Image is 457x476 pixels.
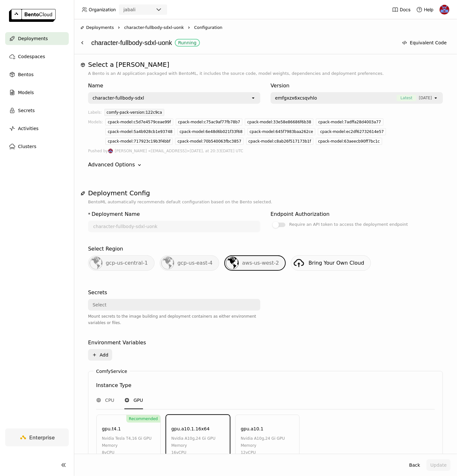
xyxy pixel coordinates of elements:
[80,24,114,31] div: Deployments
[96,369,127,374] label: ComfyService
[241,436,264,441] span: nvidia a10g
[88,199,443,205] p: BentoML automatically recommends default configuration based on the Bento selected.
[171,425,210,432] div: gpu.a10.1.16x64
[92,352,97,357] svg: Plus
[18,89,34,96] span: Models
[102,425,121,432] div: gpu.t4.1
[102,435,157,449] div: , 16 Gi GPU Memory
[18,107,35,114] span: Secrets
[5,140,69,153] a: Clusters
[440,5,449,14] img: Jhonatan Oliveira
[246,138,313,145] div: cpack-model:c8ab26f517173b1f
[397,95,416,101] span: Latest
[88,313,260,326] div: Mount secrets to the image building and deployment containers as either environment variables or ...
[105,397,114,403] span: CPU
[289,221,408,228] div: Require an API token to access the deployment endpoint
[178,40,196,45] div: Running
[251,95,256,101] svg: open
[5,86,69,99] a: Models
[89,221,260,232] input: name of deployment (autogenerated if blank)
[5,32,69,45] a: Deployments
[105,119,173,126] div: cpack-model:c5d7e4579ceae99f
[88,161,135,169] div: Advanced Options
[136,162,143,168] svg: Down
[88,61,443,68] h1: Select a [PERSON_NAME]
[88,82,260,90] div: Name
[291,255,371,271] a: Bring Your Own Cloud
[96,382,131,389] div: Instance Type
[88,189,443,197] h1: Deployment Config
[9,9,56,22] img: logo
[186,25,192,30] svg: Right
[105,138,173,145] div: cpack-model:717923c19b3f4bbf
[247,128,316,135] div: cpack-model:645f7983baa262ce
[194,24,222,31] span: Configuration
[88,147,443,154] div: Pushed by [DATE], at 20:33[DATE] UTC
[5,428,69,446] a: Enterprise
[88,161,443,169] div: Advanced Options
[115,147,190,154] span: [PERSON_NAME] <[EMAIL_ADDRESS]>
[108,149,113,153] img: Jhonatan Oliveira
[224,255,286,271] div: aws-us-west-2
[88,109,102,119] div: Labels:
[400,7,410,13] span: Docs
[419,95,432,101] span: [DATE]
[88,339,146,347] div: Environment Variables
[171,436,195,441] span: nvidia a10g
[424,7,434,13] span: Help
[166,415,230,472] div: gpu.a10.1.16x64nvidia a10g,24 Gi GPU Memory16vCPU32Gi Memory
[177,128,245,135] div: cpack-model:6e48d6b021f33f68
[88,119,103,147] div: Models:
[392,6,410,13] a: Docs
[88,349,112,361] button: Add
[316,119,383,126] div: cpack-model:7adffa28d4003a77
[5,50,69,63] a: Codespaces
[175,138,244,145] div: cpack-model:70b540063fbc3857
[92,210,140,218] div: Deployment Name
[91,37,395,49] div: character-fullbody-sdxl-uonk
[176,119,243,126] div: cpack-model:c75ac9af77fb78b7
[89,7,116,13] span: Organization
[124,24,184,31] span: character-fullbody-sdxl-uonk
[102,436,131,441] span: nvidia tesla t4
[30,434,55,441] span: Enterprise
[5,104,69,117] a: Secrets
[271,82,443,90] div: Version
[18,35,48,42] span: Deployments
[433,95,438,101] svg: open
[241,425,264,432] div: gpu.a10.1
[126,415,160,423] div: Recommended
[123,6,136,13] div: jabali
[275,95,317,101] span: emfgxzx6xcsqvhlo
[242,260,279,266] span: aws-us-west-2
[88,245,123,253] div: Select Region
[235,415,300,472] div: gpu.a10.1nvidia a10g,24 Gi GPU Memory12vCPU24Gi Memory
[416,6,434,13] div: Help
[241,449,296,456] div: 12 vCPU
[88,255,155,271] div: gcp-us-central-1
[93,95,144,101] div: character-fullbody-sdxl
[309,260,364,266] span: Bring Your Own Cloud
[316,138,382,145] div: cpack-model:63aeecb90ff7bc1c
[86,24,114,31] span: Deployments
[102,449,157,456] div: 8 vCPU
[136,7,137,13] input: Selected jabali.
[241,435,296,449] div: , 24 Gi GPU Memory
[96,415,161,472] div: Recommendedgpu.t4.1nvidia tesla t4,16 Gi GPU Memory8vCPU22Gi Memory
[18,143,36,150] span: Clusters
[133,397,143,403] span: GPU
[93,302,106,308] div: Select
[245,119,313,126] div: cpack-model:33e58e86686f6b38
[106,260,148,266] span: gcp-us-central-1
[271,210,329,218] div: Endpoint Authorization
[171,435,227,449] div: , 24 Gi GPU Memory
[116,25,121,30] svg: Right
[18,125,39,132] span: Activities
[318,128,386,135] div: cpack-model:ec2df62732614e57
[398,37,451,48] button: Equivalent Code
[88,289,107,296] div: Secrets
[105,128,175,135] div: cpack-model:5a4b928cb1e93748
[104,109,164,116] div: comfy-pack-version:122c9ca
